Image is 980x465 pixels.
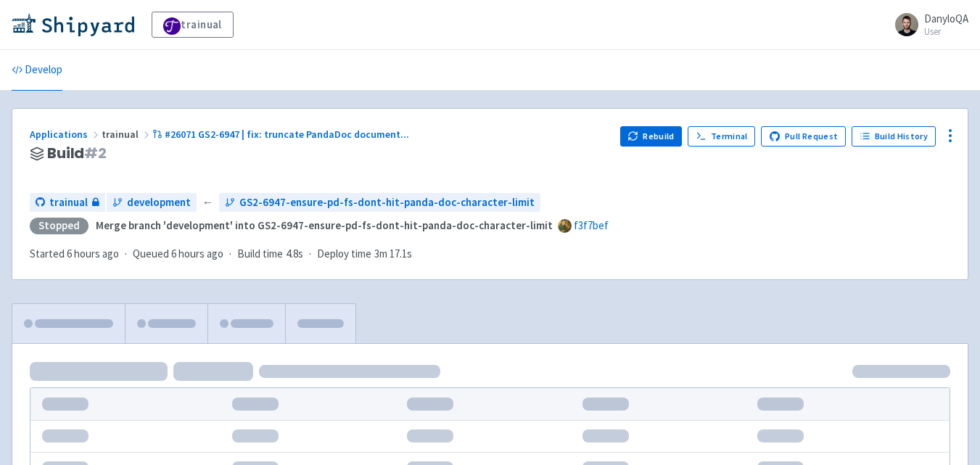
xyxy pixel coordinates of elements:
span: # 2 [84,143,107,163]
span: Build time [237,246,283,263]
img: Shipyard logo [12,13,134,36]
div: Stopped [30,218,88,234]
a: DanyloQA User [886,13,968,36]
div: · · · [30,246,421,263]
span: 3m 17.1s [374,246,412,263]
time: 6 hours ago [67,247,119,260]
a: Build History [852,126,936,147]
span: Deploy time [317,246,371,263]
span: DanyloQA [924,12,968,25]
a: Terminal [688,126,755,147]
a: development [107,193,197,213]
span: Started [30,247,119,260]
span: trainual [102,128,152,141]
span: ← [202,194,213,211]
span: Queued [133,247,223,260]
a: trainual [152,12,234,38]
span: 4.8s [286,246,303,263]
span: GS2-6947-ensure-pd-fs-dont-hit-panda-doc-character-limit [239,194,535,211]
a: trainual [30,193,105,213]
a: f3f7bef [574,218,609,232]
a: Develop [12,50,62,91]
a: GS2-6947-ensure-pd-fs-dont-hit-panda-doc-character-limit [219,193,540,213]
strong: Merge branch 'development' into GS2-6947-ensure-pd-fs-dont-hit-panda-doc-character-limit [96,218,553,232]
a: Applications [30,128,102,141]
time: 6 hours ago [171,247,223,260]
a: Pull Request [761,126,846,147]
span: trainual [49,194,88,211]
span: development [127,194,191,211]
span: Build [47,145,107,162]
span: #26071 GS2-6947 | fix: truncate PandaDoc document ... [165,128,409,141]
small: User [924,27,968,36]
a: #26071 GS2-6947 | fix: truncate PandaDoc document... [152,128,411,141]
button: Rebuild [620,126,683,147]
